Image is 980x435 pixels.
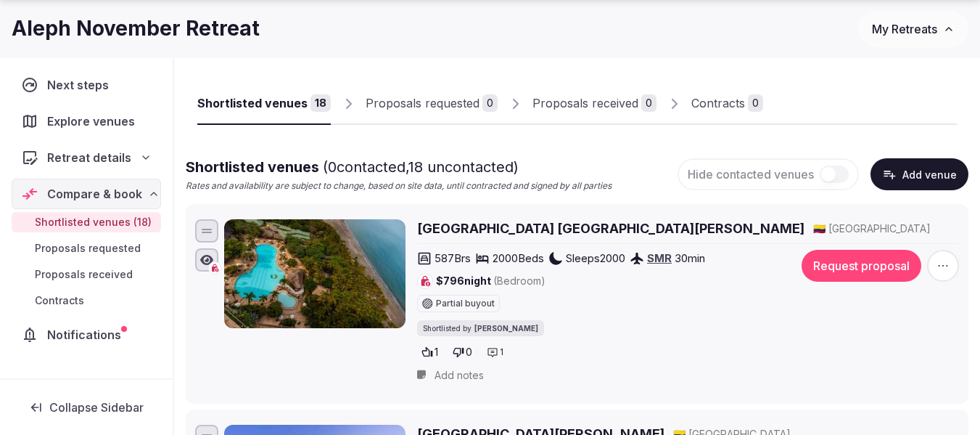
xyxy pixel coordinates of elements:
img: Irotama Resort Santa Marta [224,219,405,328]
div: Proposals received [532,94,638,112]
span: 0 [466,345,472,359]
span: Notifications [47,326,127,343]
button: 🇨🇴 [813,221,825,236]
span: ( 0 contacted, 18 uncontacted) [323,158,519,176]
div: Contracts [691,94,745,112]
button: Collapse Sidebar [12,391,161,423]
h1: Aleph November Retreat [12,15,260,43]
a: Shortlisted venues (18) [12,212,161,232]
a: Proposals requested0 [366,83,498,125]
span: Contracts [35,293,84,308]
span: Shortlisted venues (18) [35,215,152,229]
a: Shortlisted venues18 [197,83,331,125]
div: 0 [641,94,656,112]
a: Proposals requested [12,238,161,259]
span: Next steps [47,76,115,94]
p: Rates and availability are subject to change, based on site data, until contracted and signed by ... [186,180,612,192]
a: Explore venues [12,106,161,137]
a: Next steps [12,70,161,100]
a: Contracts0 [691,83,763,125]
button: Request proposal [802,250,921,282]
span: $796 night [436,274,545,288]
span: [PERSON_NAME] [474,323,538,333]
span: Explore venues [47,113,141,130]
span: Retreat details [47,149,131,166]
div: 0 [482,94,498,112]
div: Shortlisted venues [197,94,308,112]
a: Contracts [12,290,161,311]
span: 1 [435,345,438,359]
a: [GEOGRAPHIC_DATA] [GEOGRAPHIC_DATA][PERSON_NAME] [417,219,804,237]
span: 587 Brs [435,251,471,266]
span: Hide contacted venues [688,167,814,182]
a: SMR [647,251,672,265]
a: Notifications [12,320,161,350]
span: Partial buyout [436,299,495,308]
span: Compare & book [47,185,142,203]
div: 0 [748,94,763,112]
button: My Retreats [858,11,968,47]
span: Proposals requested [35,241,141,256]
span: My Retreats [872,22,937,36]
button: Add venue [870,158,968,190]
span: 30 min [675,251,705,266]
span: (Bedroom) [493,275,545,287]
div: Shortlisted by [417,320,544,336]
span: 2000 Beds [493,251,544,266]
span: Shortlisted venues [186,158,519,176]
span: 🇨🇴 [813,222,825,235]
div: 18 [310,94,331,112]
span: [GEOGRAPHIC_DATA] [828,221,931,236]
div: Proposals requested [366,94,479,112]
button: 1 [417,342,442,362]
a: Proposals received [12,264,161,285]
span: Proposals received [35,267,133,282]
button: 0 [448,342,477,362]
span: Collapse Sidebar [49,400,144,415]
span: Add notes [435,368,484,383]
a: Proposals received0 [532,83,656,125]
span: 1 [500,346,503,359]
span: Sleeps 2000 [566,251,625,266]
